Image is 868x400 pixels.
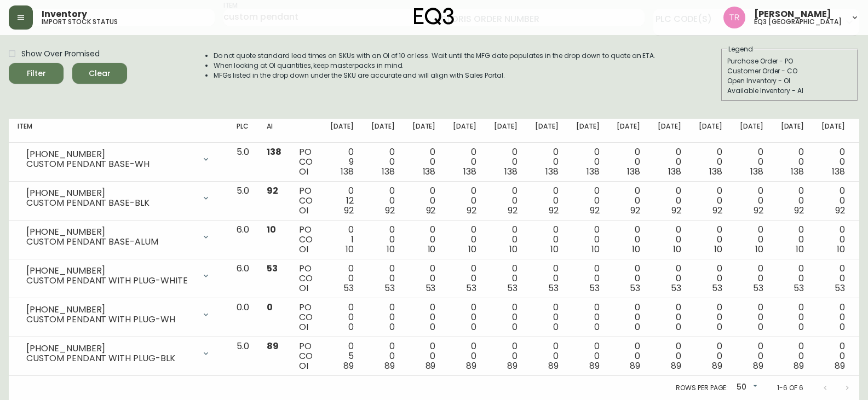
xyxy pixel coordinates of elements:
div: 0 0 [740,264,763,293]
span: 10 [387,243,395,256]
div: 0 0 [821,303,845,332]
div: 0 0 [453,225,476,254]
div: PO CO [299,341,313,371]
span: 92 [712,204,722,217]
span: 0 [798,321,804,333]
span: 138 [709,165,722,178]
td: 6.0 [228,259,258,298]
span: 138 [832,165,845,178]
th: [DATE] [690,119,731,143]
span: 92 [508,204,518,217]
div: 0 0 [576,147,600,177]
th: [DATE] [404,119,445,143]
span: 89 [426,360,436,372]
div: 50 [732,379,760,397]
div: 0 0 [494,303,518,332]
div: 0 0 [617,147,640,177]
div: 0 0 [740,341,763,371]
span: 138 [267,146,281,158]
span: 89 [753,360,763,372]
div: 0 0 [617,264,640,293]
div: 0 0 [740,186,763,216]
p: Rows per page: [676,383,728,393]
div: 0 0 [494,147,518,177]
div: 0 1 [330,225,354,254]
div: PO CO [299,147,313,177]
div: 0 0 [330,303,354,332]
div: 0 0 [781,303,804,332]
span: 92 [754,204,763,217]
div: 0 0 [453,303,476,332]
div: 0 0 [821,341,845,371]
th: [DATE] [772,119,813,143]
span: 138 [382,165,395,178]
th: [DATE] [649,119,690,143]
span: 10 [632,243,640,256]
span: OI [299,321,308,333]
span: 138 [341,165,354,178]
legend: Legend [727,44,754,54]
span: 53 [671,282,681,294]
div: 0 0 [781,186,804,216]
span: 138 [463,165,476,178]
div: 0 0 [576,186,600,216]
span: 138 [504,165,518,178]
div: Open Inventory - OI [727,76,852,86]
div: 0 0 [699,147,722,177]
div: 0 0 [658,186,681,216]
img: logo [414,8,455,25]
span: 53 [712,282,722,294]
div: 0 0 [371,186,395,216]
div: 0 12 [330,186,354,216]
span: OI [299,204,308,217]
span: 92 [671,204,681,217]
div: CUSTOM PENDANT BASE-ALUM [26,237,195,247]
span: 53 [343,282,354,294]
div: 0 0 [781,264,804,293]
span: 0 [389,321,395,333]
h5: eq3 [GEOGRAPHIC_DATA] [754,19,842,25]
td: 5.0 [228,182,258,221]
div: 0 0 [412,341,436,371]
div: 0 0 [699,186,722,216]
span: 53 [794,282,804,294]
div: PO CO [299,186,313,216]
div: Customer Order - CO [727,66,852,76]
div: 0 0 [453,264,476,293]
div: 0 0 [412,264,436,293]
th: [DATE] [608,119,649,143]
td: 5.0 [228,337,258,376]
div: PO CO [299,303,313,332]
span: OI [299,243,308,256]
div: 0 0 [658,341,681,371]
div: 0 0 [658,264,681,293]
span: 89 [384,360,395,372]
span: 0 [840,321,845,333]
span: 89 [507,360,518,372]
span: 138 [627,165,640,178]
span: 89 [794,360,804,372]
div: 0 0 [412,186,436,216]
span: 10 [509,243,518,256]
div: Purchase Order - PO [727,56,852,66]
div: 0 0 [412,303,436,332]
div: 0 0 [576,341,600,371]
div: 0 0 [821,186,845,216]
div: 0 0 [576,264,600,293]
span: 89 [466,360,476,372]
div: 0 0 [494,264,518,293]
div: [PHONE_NUMBER] [26,266,195,276]
td: 6.0 [228,221,258,259]
span: 138 [545,165,559,178]
th: [DATE] [444,119,485,143]
div: 0 0 [453,186,476,216]
span: 10 [267,223,276,236]
div: 0 0 [658,225,681,254]
div: 0 0 [617,225,640,254]
div: 0 0 [535,147,559,177]
span: 92 [835,204,845,217]
span: 0 [758,321,763,333]
div: 0 0 [781,147,804,177]
div: CUSTOM PENDANT WITH PLUG-WH [26,315,195,324]
span: 92 [549,204,559,217]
